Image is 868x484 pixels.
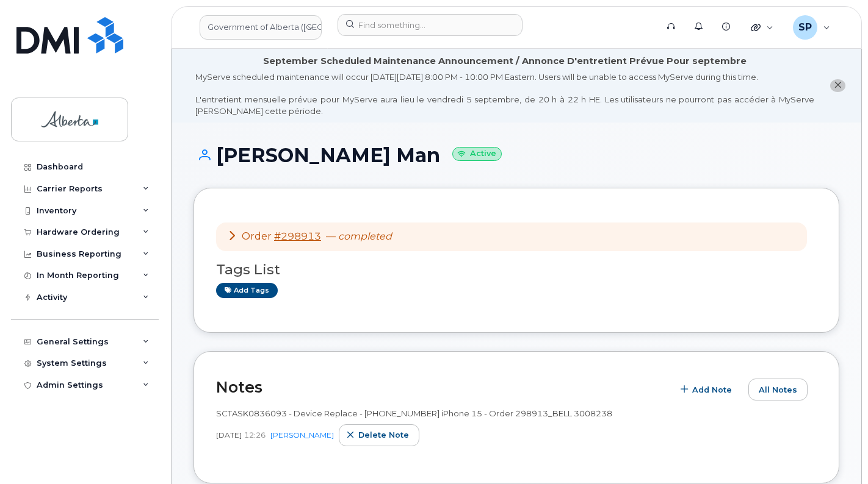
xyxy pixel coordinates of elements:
[748,379,808,400] button: All Notes
[216,408,612,418] span: SCTASK0836093 - Device Replace - [PHONE_NUMBER] iPhone 15 - Order 298913_BELL 3008238
[830,79,845,92] button: close notification
[673,379,742,400] button: Add Note
[326,230,392,242] span: —
[216,378,667,396] h2: Notes
[195,71,814,116] div: MyServe scheduled maintenance will occur [DATE][DATE] 8:00 PM - 10:00 PM Eastern. Users will be u...
[692,384,732,396] span: Add Note
[759,384,797,396] span: All Notes
[193,144,839,166] h1: [PERSON_NAME] Man
[263,55,747,68] div: September Scheduled Maintenance Announcement / Annonce D'entretient Prévue Pour septembre
[274,230,321,242] a: #298913
[338,230,392,242] em: completed
[339,424,419,446] button: Delete note
[216,262,817,277] h3: Tags List
[244,430,266,440] span: 12:26
[452,147,502,161] small: Active
[242,230,272,242] span: Order
[358,429,409,441] span: Delete note
[216,283,278,298] a: Add tags
[270,430,334,440] a: [PERSON_NAME]
[216,430,242,440] span: [DATE]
